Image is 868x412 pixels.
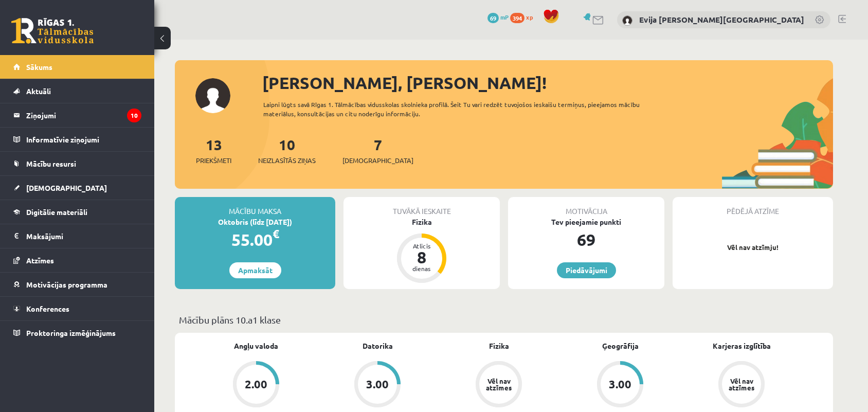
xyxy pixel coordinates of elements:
[406,249,437,265] div: 8
[26,224,141,248] legend: Maksājumi
[508,197,664,217] div: Motivācija
[363,341,393,351] a: Datorika
[195,361,317,409] a: 2.00
[13,176,141,200] a: [DEMOGRAPHIC_DATA]
[487,13,499,23] span: 69
[175,227,335,252] div: 55.00
[26,328,116,337] span: Proktoringa izmēģinājums
[406,265,437,272] div: dienas
[245,379,267,390] div: 2.00
[557,262,616,278] a: Piedāvājumi
[229,262,281,278] a: Apmaksāt
[508,217,664,227] div: Tev pieejamie punkti
[13,79,141,103] a: Aktuāli
[26,159,76,168] span: Mācību resursi
[609,379,631,390] div: 3.00
[26,183,107,192] span: [DEMOGRAPHIC_DATA]
[622,15,632,26] img: Evija Aija Frijāre
[510,13,525,23] span: 394
[438,361,559,409] a: Vēl nav atzīmes
[508,227,664,252] div: 69
[13,297,141,320] a: Konferences
[127,109,141,122] i: 10
[713,341,771,351] a: Karjeras izglītība
[13,128,141,151] a: Informatīvie ziņojumi
[317,361,438,409] a: 3.00
[26,103,141,127] legend: Ziņojumi
[26,86,51,96] span: Aktuāli
[13,224,141,248] a: Maksājumi
[500,13,509,21] span: mP
[258,155,316,166] span: Neizlasītās ziņas
[13,200,141,224] a: Digitālie materiāli
[342,135,413,166] a: 7[DEMOGRAPHIC_DATA]
[678,242,828,253] p: Vēl nav atzīmju!
[179,313,829,327] p: Mācību plāns 10.a1 klase
[263,100,658,118] div: Laipni lūgts savā Rīgas 1. Tālmācības vidusskolas skolnieka profilā. Šeit Tu vari redzēt tuvojošo...
[273,226,279,241] span: €
[559,361,681,409] a: 3.00
[510,13,538,21] a: 394 xp
[26,128,141,151] legend: Informatīvie ziņojumi
[196,135,231,166] a: 13Priekšmeti
[681,361,802,409] a: Vēl nav atzīmes
[13,55,141,79] a: Sākums
[11,18,94,44] a: Rīgas 1. Tālmācības vidusskola
[13,152,141,175] a: Mācību resursi
[13,273,141,296] a: Motivācijas programma
[26,256,54,265] span: Atzīmes
[673,197,833,217] div: Pēdējā atzīme
[234,341,278,351] a: Angļu valoda
[26,207,87,217] span: Digitālie materiāli
[343,217,500,227] div: Fizika
[262,70,833,95] div: [PERSON_NAME], [PERSON_NAME]!
[175,197,335,217] div: Mācību maksa
[639,14,804,25] a: Evija [PERSON_NAME][GEOGRAPHIC_DATA]
[343,217,500,284] a: Fizika Atlicis 8 dienas
[13,103,141,127] a: Ziņojumi10
[26,62,52,71] span: Sākums
[343,197,500,217] div: Tuvākā ieskaite
[484,378,513,391] div: Vēl nav atzīmes
[196,155,231,166] span: Priekšmeti
[489,341,509,351] a: Fizika
[602,341,639,351] a: Ģeogrāfija
[487,13,509,21] a: 69 mP
[26,304,69,313] span: Konferences
[727,378,756,391] div: Vēl nav atzīmes
[175,217,335,227] div: Oktobris (līdz [DATE])
[366,379,389,390] div: 3.00
[258,135,316,166] a: 10Neizlasītās ziņas
[406,243,437,249] div: Atlicis
[342,155,413,166] span: [DEMOGRAPHIC_DATA]
[13,321,141,345] a: Proktoringa izmēģinājums
[526,13,533,21] span: xp
[26,280,107,289] span: Motivācijas programma
[13,248,141,272] a: Atzīmes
